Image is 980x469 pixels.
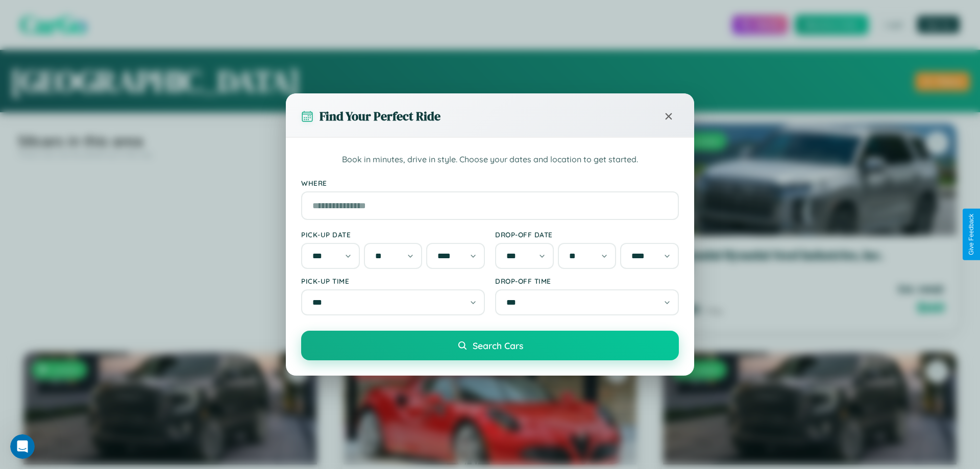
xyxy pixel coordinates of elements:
p: Book in minutes, drive in style. Choose your dates and location to get started. [301,153,679,166]
label: Pick-up Date [301,230,485,239]
button: Search Cars [301,331,679,360]
span: Search Cars [473,340,523,351]
label: Where [301,179,679,187]
h3: Find Your Perfect Ride [320,108,440,125]
label: Pick-up Time [301,277,485,285]
label: Drop-off Time [495,277,679,285]
label: Drop-off Date [495,230,679,239]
